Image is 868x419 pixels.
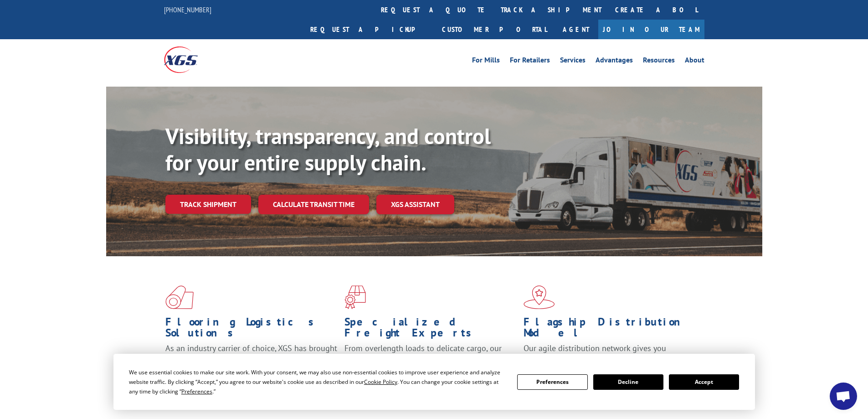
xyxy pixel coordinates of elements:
[364,378,397,386] span: Cookie Policy
[165,316,338,343] h1: Flooring Logistics Solutions
[524,285,555,309] img: xgs-icon-flagship-distribution-model-red
[643,57,675,67] a: Resources
[524,343,691,364] span: Our agile distribution network gives you nationwide inventory management on demand.
[376,195,454,214] a: XGS ASSISTANT
[129,367,506,396] div: We use essential cookies to make our site work. With your consent, we may also use non-essential ...
[113,354,755,410] div: Cookie Consent Prompt
[472,57,500,67] a: For Mills
[554,20,598,39] a: Agent
[344,343,517,383] p: From overlength loads to delicate cargo, our experienced staff knows the best way to move your fr...
[344,285,366,309] img: xgs-icon-focused-on-flooring-red
[598,20,704,39] a: Join Our Team
[165,343,337,375] span: As an industry carrier of choice, XGS has brought innovation and dedication to flooring logistics...
[830,383,857,410] div: Open chat
[593,374,663,390] button: Decline
[165,122,491,176] b: Visibility, transparency, and control for your entire supply chain.
[524,316,696,343] h1: Flagship Distribution Model
[344,316,517,343] h1: Specialized Freight Experts
[596,57,633,67] a: Advantages
[435,20,554,39] a: Customer Portal
[510,57,550,67] a: For Retailers
[258,195,369,214] a: Calculate transit time
[303,20,435,39] a: Request a pickup
[669,374,739,390] button: Accept
[165,195,251,214] a: Track shipment
[164,5,211,14] a: [PHONE_NUMBER]
[560,57,586,67] a: Services
[181,388,212,395] span: Preferences
[165,285,194,309] img: xgs-icon-total-supply-chain-intelligence-red
[685,57,704,67] a: About
[517,374,587,390] button: Preferences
